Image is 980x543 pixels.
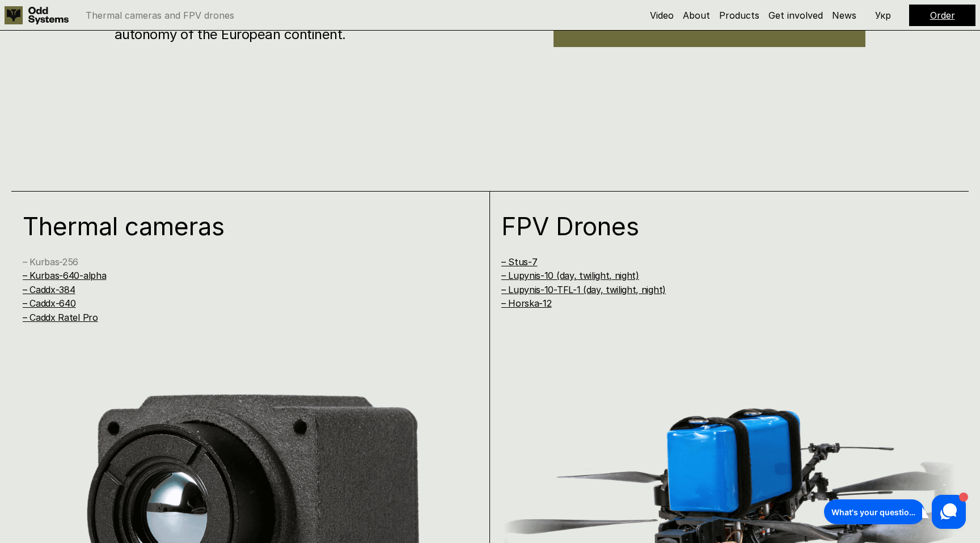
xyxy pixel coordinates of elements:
a: – Kurbas-640-alpha [23,270,106,281]
a: Get involved [768,10,823,21]
a: – Caddx-384 [23,284,75,295]
a: – Caddx-640 [23,298,75,309]
a: About [683,10,710,21]
a: – Kurbas-256 [23,256,78,268]
a: – Lupynis-10 (day, twilight, night) [501,270,639,281]
a: Order [930,10,955,21]
iframe: HelpCrunch [821,492,969,532]
a: – Horska-12 [501,298,551,309]
a: Products [719,10,759,21]
p: Thermal cameras and FPV drones [86,11,234,20]
h1: Thermal cameras [23,214,451,239]
p: Укр [875,11,891,20]
a: – Stus-7 [501,256,537,268]
a: News [832,10,856,21]
h1: FPV Drones [501,214,930,239]
a: Video [650,10,674,21]
a: – Lupynis-10-TFL-1 (day, twilight, night) [501,284,666,295]
a: – Caddx Ratel Pro [23,312,98,323]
